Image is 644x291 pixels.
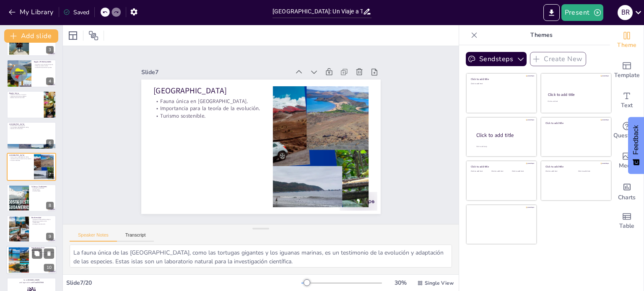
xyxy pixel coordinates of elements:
p: Turismo sostenible. [155,101,263,120]
span: Charts [618,193,636,202]
div: Add a table [610,206,644,236]
div: Slide 7 [148,56,297,79]
div: 6 [7,122,56,149]
p: Protección de comunidades locales. [31,254,54,255]
button: Create New [530,52,586,66]
button: Transcript [117,232,154,242]
div: Change the overall theme [610,25,644,55]
span: Template [614,71,640,80]
p: [GEOGRAPHIC_DATA] [9,154,31,157]
div: 8 [7,184,56,212]
button: My Library [6,5,57,19]
p: Importancia de la Conservación [31,247,54,252]
div: 7 [46,171,54,178]
button: Sendsteps [466,52,527,66]
div: 30 % [390,279,410,287]
div: B R [618,5,633,20]
div: 10 [44,264,54,272]
div: Add text boxes [610,85,644,116]
textarea: La fauna única de las [GEOGRAPHIC_DATA], como las tortugas gigantes y los iguanas marinas, es un ... [70,245,452,268]
p: Danzas típicas. [31,189,54,191]
p: Desafíos de conservación. [9,128,54,130]
p: Agricultura como fuente de ingresos. [34,64,54,65]
div: Click to add title [471,77,531,81]
div: Slide 7 / 20 [66,279,301,287]
span: Text [621,101,633,110]
p: Biodiversidad [31,216,54,219]
div: Saved [63,8,89,16]
span: Media [619,161,635,170]
div: Click to add text [471,170,490,173]
div: Click to add title [545,165,605,168]
div: Click to add title [476,132,530,139]
p: and login with code [9,281,54,284]
p: Belleza natural de los Andes. [9,97,42,98]
p: Influencia de la cultura indígena. [9,95,42,97]
div: Click to add title [471,165,531,168]
div: Click to add text [548,100,603,103]
div: Layout [66,29,80,42]
div: 7 [7,153,56,180]
p: Importancia del equilibrio ecológico. [31,219,54,220]
span: Questions [613,131,641,140]
div: Click to add text [471,83,531,85]
button: B R [618,4,633,21]
button: Speaker Notes [70,232,117,242]
p: Región [PERSON_NAME] [34,61,54,63]
p: Ciudades históricas en la región. [9,94,42,95]
p: Fauna única en [GEOGRAPHIC_DATA]. [157,86,265,105]
div: 6 [46,139,54,147]
p: Beneficios ambientales de la conservación. [31,252,54,254]
div: 5 [46,108,54,116]
span: Theme [617,41,636,50]
span: Position [88,31,99,41]
div: 9 [7,215,56,243]
div: Click to add body [476,146,529,148]
span: Feedback [632,125,640,155]
div: Add images, graphics, shapes or video [610,146,644,176]
button: Add slide [4,29,58,43]
p: Themes [481,25,602,45]
p: Biodiversidad en la Amazonía. [9,125,54,126]
p: Diversidad de productos agrícolas. [34,67,54,69]
div: Click to add title [548,92,604,97]
div: Get real-time input from your audience [610,116,644,146]
p: Playas que atraen turistas. [34,65,54,67]
p: Cultura y Tradiciones [31,185,54,188]
p: Festivales tradicionales. [31,187,54,189]
div: 4 [7,59,56,87]
div: Click to add title [545,121,605,124]
div: 9 [46,233,54,240]
div: Click to add text [545,170,572,173]
button: Duplicate Slide [32,249,42,259]
button: Present [561,4,603,21]
button: Delete Slide [44,249,54,259]
div: 4 [46,77,54,85]
div: Add charts and graphs [610,176,644,206]
span: Single View [425,280,454,286]
p: Comidas típicas. [31,190,54,192]
p: Turismo sostenible. [9,160,31,161]
p: Comunidades [DEMOGRAPHIC_DATA]. [9,126,54,128]
p: Beneficios económicos de la biodiversidad. [31,220,54,223]
button: Feedback - Show survey [628,117,644,174]
p: Fauna única en [GEOGRAPHIC_DATA]. [9,157,31,158]
div: 10 [6,246,57,275]
p: Importancia para la teoría de la evolución. [156,94,264,113]
p: Educación y sensibilización. [31,255,54,257]
p: Estrategias de protección. [31,223,54,225]
div: Click to add text [512,170,531,173]
p: Importancia para la teoría de la evolución. [9,158,31,160]
div: 3 [46,46,54,54]
p: Go to [9,279,54,281]
div: Click to add text [491,170,510,173]
div: 5 [7,91,56,118]
p: [GEOGRAPHIC_DATA] [9,123,54,126]
strong: [DOMAIN_NAME] [28,279,40,281]
button: Export to PowerPoint [543,4,560,21]
span: Table [619,221,634,231]
p: [GEOGRAPHIC_DATA] [158,74,266,96]
p: Región Sierra [9,92,42,94]
input: Insert title [273,5,363,18]
div: Click to add text [578,170,605,173]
